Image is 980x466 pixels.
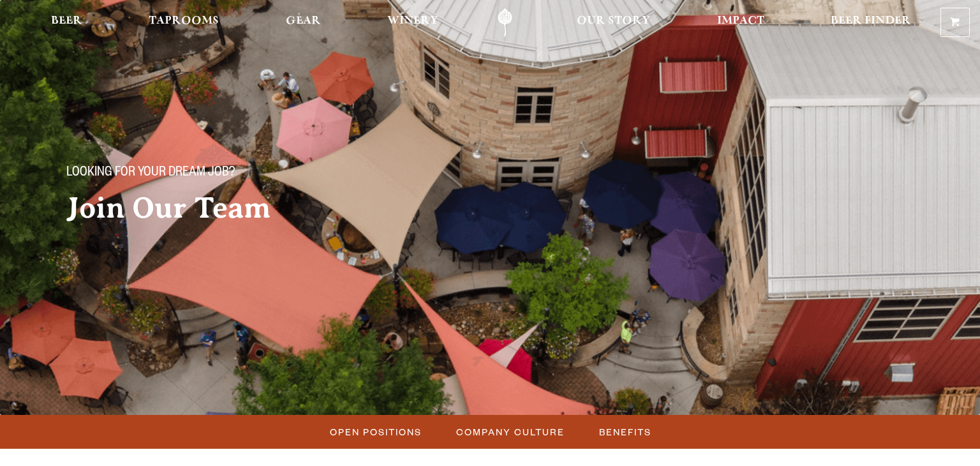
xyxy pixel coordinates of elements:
span: Beer Finder [831,16,911,26]
a: Company Culture [449,423,571,441]
h2: Join Our Team [66,192,464,224]
a: Gear [278,8,329,37]
span: Looking for your dream job? [66,165,235,182]
a: Beer Finder [822,8,919,37]
a: Winery [379,8,447,37]
a: Taprooms [140,8,227,37]
a: Open Positions [322,423,428,441]
a: Odell Home [481,8,529,37]
span: Company Culture [456,423,565,441]
span: Taprooms [149,16,219,26]
span: Winery [387,16,438,26]
span: Benefits [599,423,651,441]
a: Beer [43,8,91,37]
span: Gear [286,16,321,26]
a: Benefits [591,423,658,441]
span: Our Story [577,16,650,26]
a: Impact [709,8,773,37]
span: Beer [51,16,82,26]
a: Our Story [568,8,658,37]
span: Open Positions [330,423,422,441]
span: Impact [717,16,764,26]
